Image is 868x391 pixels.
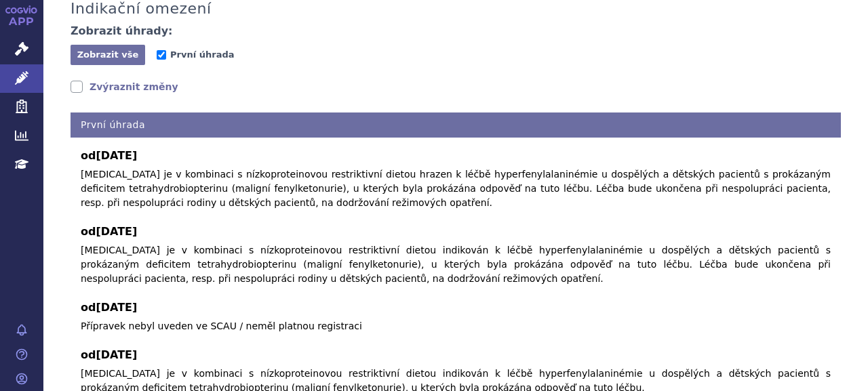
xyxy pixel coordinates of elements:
[71,24,173,38] h4: Zobrazit úhrady:
[96,149,137,162] span: [DATE]
[81,148,831,164] b: od
[81,300,831,316] b: od
[71,112,841,138] h4: První úhrada
[96,348,137,361] span: [DATE]
[96,225,137,238] span: [DATE]
[170,49,234,60] span: První úhrada
[157,50,166,60] input: První úhrada
[77,49,139,60] span: Zobrazit vše
[81,347,831,363] b: od
[81,167,831,210] p: [MEDICAL_DATA] je v kombinaci s nízkoproteinovou restriktivní dietou hrazen k léčbě hyperfenylala...
[81,224,831,240] b: od
[81,319,831,333] p: Přípravek nebyl uveden ve SCAU / neměl platnou registraci
[71,80,178,94] a: Zvýraznit změny
[81,243,831,286] p: [MEDICAL_DATA] je v kombinaci s nízkoproteinovou restriktivní dietou indikován k léčbě hyperfenyl...
[71,45,145,65] button: Zobrazit vše
[96,301,137,314] span: [DATE]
